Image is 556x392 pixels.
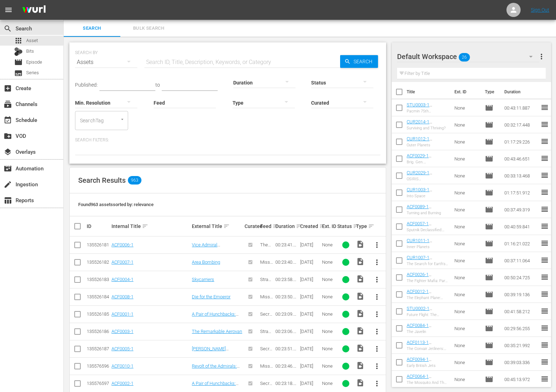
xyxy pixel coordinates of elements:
[26,69,39,76] span: Series
[452,371,482,388] td: None
[155,82,160,88] span: to
[368,306,385,323] button: more_vert
[485,358,493,367] span: Episode
[351,55,378,68] span: Search
[540,171,549,180] span: reorder
[192,259,220,265] a: Area Bombing
[501,150,540,167] td: 00:43:46.651
[300,381,320,386] div: [DATE]
[322,259,336,265] div: None
[260,277,273,298] span: Strange Planes
[397,47,539,66] div: Default Workspace
[75,52,137,72] div: Assets
[87,242,109,247] div: 135526181
[485,154,493,163] span: Episode
[540,256,549,264] span: reorder
[275,329,298,334] div: 00:23:06.197
[452,354,482,371] td: None
[26,59,42,66] span: Episode
[540,222,549,230] span: reorder
[452,320,482,337] td: None
[119,116,126,123] button: Open
[356,292,365,300] span: Video
[459,50,470,65] span: 26
[26,48,34,55] span: Bits
[260,294,273,310] span: Mission Wings
[407,177,449,181] div: OSIRIS [PERSON_NAME]: Asteroid Hunter & The Asteroid Belt Discovery
[452,99,482,116] td: None
[501,235,540,252] td: 01:16:21.022
[501,320,540,337] td: 00:29:56.255
[407,228,449,232] div: Sputnik Declassified: Part 1
[223,223,230,229] span: sort
[407,160,449,164] div: Brig. Gen. [PERSON_NAME]: Silverplate
[407,119,432,135] a: CUR2014-1 (CUR2014-1 (VARIANT))
[501,218,540,235] td: 00:40:59.841
[407,289,431,305] a: ACF0012-1 (ACF0012-1 (VARIANT))
[368,236,385,253] button: more_vert
[501,286,540,303] td: 00:39:19.136
[407,187,432,203] a: CUR1003-1 (CUR1003-1 ([DATE]))
[368,375,385,392] button: more_vert
[485,121,493,129] span: Episode
[407,82,450,102] th: Title
[452,286,482,303] td: None
[111,329,133,334] a: ACF0003-1
[4,164,12,173] span: Automation
[373,362,381,370] span: more_vert
[481,82,500,102] th: Type
[407,136,432,152] a: CUR1012-1 (CUR1012-1 (VARIANT))
[500,82,543,102] th: Duration
[452,184,482,201] td: None
[14,47,23,56] div: Bits
[407,102,432,118] a: STU0003-1 (STU0003-1 (VARIANT))
[373,310,381,318] span: more_vert
[540,205,549,213] span: reorder
[26,37,38,44] span: Asset
[452,201,482,218] td: None
[452,218,482,235] td: None
[407,323,431,339] a: ACF0084-1 (ACF0084-1 (VARIANT))
[540,290,549,298] span: reorder
[501,99,540,116] td: 00:43:11.887
[485,307,493,316] span: Episode
[407,262,449,266] div: The Search for Earth's Lost Moon
[275,311,298,317] div: 00:23:09.227
[260,329,273,350] span: Strange Planes
[407,245,449,249] div: Inner Planets
[373,241,381,249] span: more_vert
[452,150,482,167] td: None
[356,275,365,283] span: Video
[485,171,493,180] span: Episode
[300,346,320,351] div: [DATE]
[322,381,336,386] div: None
[407,211,449,215] div: Turning and Burning
[14,69,23,77] span: Series
[485,324,493,333] span: Episode
[540,307,549,315] span: reorder
[17,2,51,18] img: ans4CAIJ8jUAAAAAAAAAAAAAAAAAAAAAAAAgQb4GAAAAAAAAAAAAAAAAAAAAAAAAJMjXAAAAAAAAAAAAAAAAAAAAAAAAgAT5G...
[322,294,336,299] div: None
[300,294,320,299] div: [DATE]
[4,196,12,205] span: Reports
[4,116,12,124] span: Schedule
[125,24,173,33] span: Bulk Search
[275,259,298,265] div: 00:23:40.486
[322,363,336,369] div: None
[356,379,365,387] span: Video
[540,103,549,112] span: reorder
[501,371,540,388] td: 00:45:13.972
[322,311,336,317] div: None
[540,358,549,366] span: reorder
[373,345,381,353] span: more_vert
[501,201,540,218] td: 00:37:49.319
[87,311,109,317] div: 135526185
[111,381,133,386] a: ACF0002-1
[485,205,493,214] span: Episode
[407,279,449,283] div: The Fighter Mafia: Part 1
[407,204,431,220] a: ACF0089-1 (ACF0089-1 (VARIANT))
[452,116,482,133] td: None
[501,303,540,320] td: 00:41:58.212
[373,327,381,336] span: more_vert
[275,381,298,386] div: 00:23:18.130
